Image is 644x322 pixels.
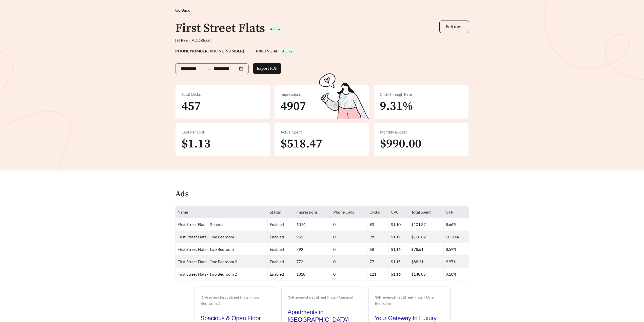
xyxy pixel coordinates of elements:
[294,256,331,268] td: 772
[409,256,444,268] td: $88.31
[288,294,357,300] div: Preview: First Street Flats - General
[389,268,409,280] td: $1.16
[446,24,462,30] span: Settings
[439,21,469,33] button: Settings
[375,295,379,299] span: eye
[389,231,409,243] td: $1.11
[294,206,331,218] th: Impressions
[446,210,453,214] span: CTR
[270,259,284,264] span: enabled
[201,294,270,306] div: Preview: First Street Flats - Two Bedroom 2
[294,243,331,256] td: 792
[367,206,389,218] th: Clicks
[182,136,210,151] span: $1.13
[288,295,292,299] span: eye
[409,268,444,280] td: $140.85
[367,268,389,280] td: 121
[178,222,223,227] span: First Street Flats - General
[380,136,421,151] span: $990.00
[182,99,201,114] span: 457
[444,268,469,280] td: 9.18%
[175,48,244,53] strong: PHONE NUMBER: [PHONE_NUMBER]
[175,37,469,43] div: [STREET_ADDRESS]
[270,222,284,227] span: enabled
[207,66,212,71] span: to
[282,49,292,53] span: Active
[444,243,469,256] td: 8.59%
[331,243,367,256] td: 0
[389,218,409,231] td: $1.10
[294,231,331,243] td: 951
[331,231,367,243] td: 0
[270,247,284,252] span: enabled
[207,67,212,71] span: swap-right
[270,272,284,276] span: enabled
[268,206,294,218] th: Status
[409,206,444,218] th: Total Spent
[201,295,205,299] span: eye
[281,99,306,114] span: 4907
[409,231,444,243] td: $108.82
[175,21,265,36] h1: First Street Flats
[389,243,409,256] td: $1.16
[175,8,190,12] span: Go Back
[375,294,444,306] div: Preview: First Street Flats - One Bedroom
[380,91,462,97] div: Click-Through Rate
[178,259,237,264] span: First Street Flats - One Bedroom 2
[281,129,363,135] div: Actual Spent
[367,256,389,268] td: 77
[178,234,234,239] span: First Street Flats - One Bedroom
[256,48,295,53] strong: PRICING AI:
[380,129,462,135] div: Monthly Budget
[444,256,469,268] td: 9.97%
[281,91,363,97] div: Impressions
[270,27,280,31] span: Active
[331,218,367,231] td: 0
[444,218,469,231] td: 8.66%
[294,268,331,280] td: 1318
[178,272,237,276] span: First Street Flats - Two Bedroom 2
[257,65,277,71] span: Export PDF
[367,243,389,256] td: 68
[294,218,331,231] td: 1074
[331,268,367,280] td: 0
[175,206,268,218] th: Name
[331,256,367,268] td: 0
[367,231,389,243] td: 98
[281,136,322,151] span: $518.47
[367,218,389,231] td: 93
[331,206,367,218] th: Phone Calls
[409,243,444,256] td: $78.61
[253,63,281,74] button: Export PDF
[182,91,264,97] div: Total Clicks
[178,247,234,252] span: First Street Flats - Two Bedroom
[444,231,469,243] td: 10.30%
[389,256,409,268] td: $1.15
[182,129,264,135] div: Cost Per Click
[380,99,413,114] span: 9.31%
[175,190,189,199] h4: Ads
[270,234,284,239] span: enabled
[409,218,444,231] td: $101.87
[391,210,399,214] span: CPC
